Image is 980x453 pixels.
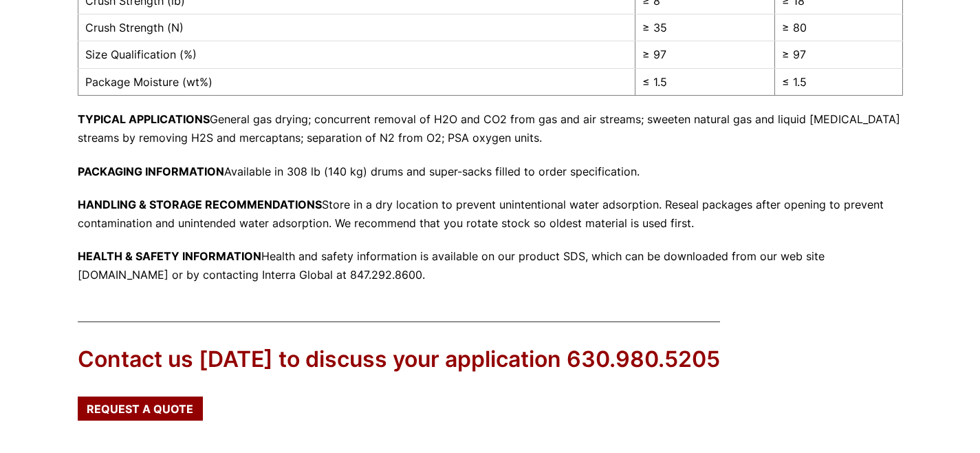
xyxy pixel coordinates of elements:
strong: HANDLING & STORAGE RECOMMENDATIONS [78,198,322,211]
p: Available in 308 lb (140 kg) drums and super-sacks filled to order specification. [78,162,903,181]
td: ≥ 80 [774,14,902,41]
strong: PACKAGING INFORMATION [78,165,224,178]
a: Request a Quote [78,397,203,420]
div: Contact us [DATE] to discuss your application 630.980.5205 [78,344,720,375]
p: General gas drying; concurrent removal of H2O and CO2 from gas and air streams; sweeten natural g... [78,110,903,147]
td: Crush Strength (N) [78,14,635,41]
td: Package Moisture (wt%) [78,68,635,95]
strong: HEALTH & SAFETY INFORMATION [78,249,261,263]
td: ≥ 97 [774,41,902,68]
td: ≥ 97 [635,41,774,68]
strong: TYPICAL APPLICATIONS [78,112,210,126]
td: ≤ 1.5 [635,68,774,95]
p: Health and safety information is available on our product SDS, which can be downloaded from our w... [78,247,903,284]
td: ≤ 1.5 [774,68,902,95]
td: ≥ 35 [635,14,774,41]
p: Store in a dry location to prevent unintentional water adsorption. Reseal packages after opening ... [78,196,903,233]
span: Request a Quote [87,403,193,414]
td: Size Qualification (%) [78,41,635,68]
